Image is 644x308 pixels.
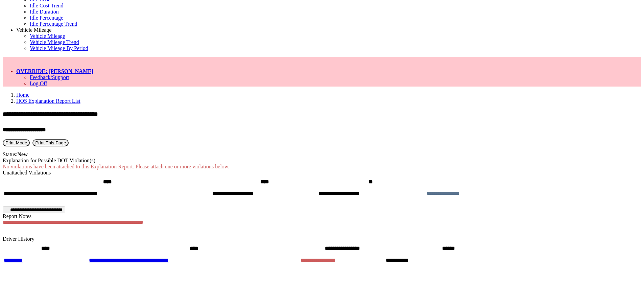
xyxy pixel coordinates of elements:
[30,21,77,27] a: Idle Percentage Trend
[32,139,69,146] button: Print This Page
[30,45,88,51] a: Vehicle Mileage By Period
[30,9,59,15] a: Idle Duration
[30,3,64,8] a: Idle Cost Trend
[16,27,51,33] a: Vehicle Mileage
[3,164,229,169] span: No violations have been attached to this Explanation Report. Please attach one or more violations...
[30,74,69,80] a: Feedback/Support
[30,80,47,86] a: Log Off
[16,98,80,104] a: HOS Explanation Report List
[30,33,65,39] a: Vehicle Mileage
[3,151,641,158] div: Status:
[16,92,29,98] a: Home
[3,139,30,146] button: Print Mode
[30,39,79,45] a: Vehicle Mileage Trend
[16,68,93,74] a: OVERRIDE: [PERSON_NAME]
[3,158,641,164] div: Explanation for Possible DOT Violation(s)
[30,15,63,21] a: Idle Percentage
[3,236,641,242] div: Driver History
[3,213,641,219] div: Report Notes
[3,170,641,176] div: Unattached Violations
[18,151,28,157] strong: New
